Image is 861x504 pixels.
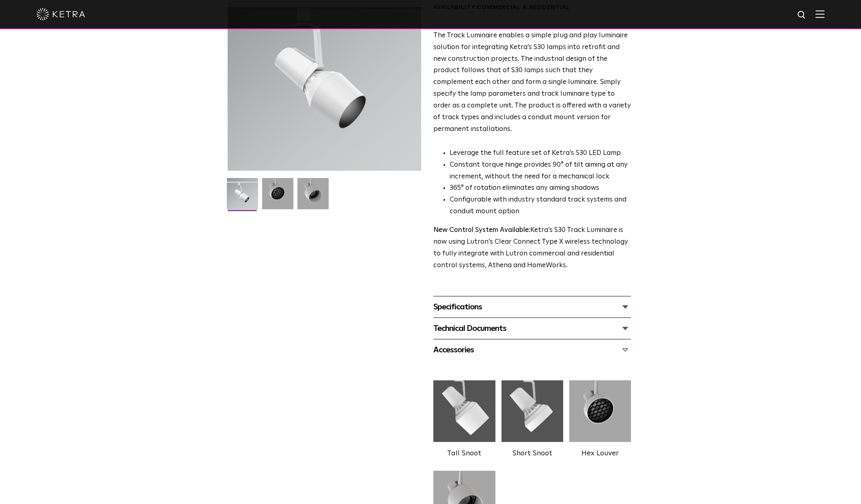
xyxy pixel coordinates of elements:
[227,178,258,215] img: S30-Track-Luminaire-2021-Web-Square
[581,450,619,457] label: Hex Louver
[433,225,631,272] p: Ketra’s S30 Track Luminaire is now using Lutron’s Clear Connect Type X wireless technology to ful...
[512,450,552,457] label: Short Snoot
[450,182,631,194] li: 365° of rotation eliminates any aiming shadows
[447,450,481,457] label: Tall Snoot
[433,343,631,356] div: Accessories
[433,377,495,446] img: 561d9251a6fee2cab6f1
[433,322,631,335] div: Technical Documents
[450,148,631,159] li: Leverage the full feature set of Ketra’s S30 LED Lamp
[433,227,530,234] strong: New Control System Available:
[433,300,631,313] div: Specifications
[262,178,293,215] img: 3b1b0dc7630e9da69e6b
[569,377,631,446] img: 3b1b0dc7630e9da69e6b
[37,8,85,20] img: ketra-logo-2019-white
[816,10,824,18] img: Hamburger%20Nav.svg
[450,159,631,183] li: Constant torque hinge provides 90° of tilt aiming at any increment, without the need for a mechan...
[797,10,807,20] img: search icon
[502,377,563,446] img: 28b6e8ee7e7e92b03ac7
[450,194,631,218] li: Configurable with industry standard track systems and conduit mount option
[433,32,631,133] span: The Track Luminaire enables a simple plug and play luminaire solution for integrating Ketra’s S30...
[297,178,329,215] img: 9e3d97bd0cf938513d6e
